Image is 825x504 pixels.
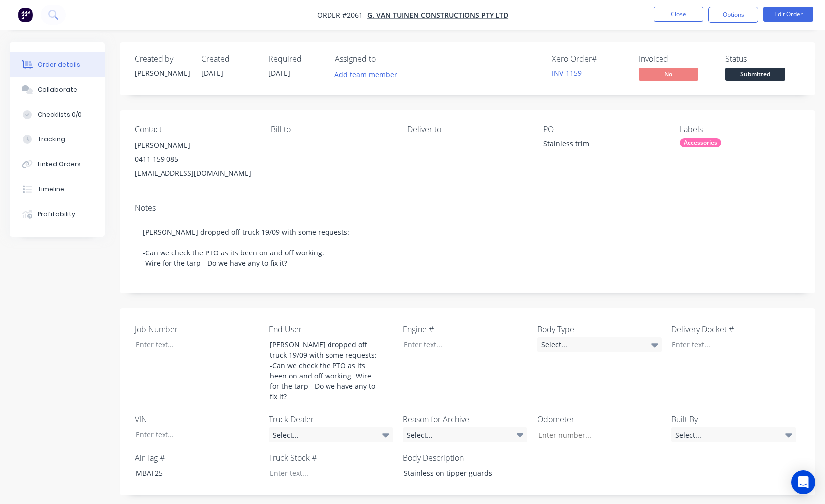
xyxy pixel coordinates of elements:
[269,323,393,335] label: End User
[330,68,403,81] button: Add team member
[403,323,527,335] label: Engine #
[708,7,758,23] button: Options
[671,413,796,425] label: Built By
[38,110,82,119] div: Checklists 0/0
[403,427,527,442] div: Select...
[552,68,582,78] a: INV-1159
[135,68,189,78] div: [PERSON_NAME]
[38,135,65,144] div: Tracking
[335,54,435,64] div: Assigned to
[135,138,255,152] div: [PERSON_NAME]
[10,77,105,102] button: Collaborate
[537,323,662,335] label: Body Type
[680,125,800,134] div: Labels
[552,54,627,64] div: Xero Order #
[725,54,800,64] div: Status
[403,413,527,425] label: Reason for Archive
[396,466,520,480] div: Stainless on tipper guards
[543,138,663,152] div: Stainless trim
[268,68,290,78] span: [DATE]
[10,52,105,77] button: Order details
[135,125,255,134] div: Contact
[530,427,661,442] input: Enter number...
[671,323,796,335] label: Delivery Docket #
[38,160,81,169] div: Linked Orders
[317,10,367,20] span: Order #2061 -
[639,54,713,64] div: Invoiced
[271,125,391,134] div: Bill to
[725,68,785,83] button: Submitted
[268,54,323,64] div: Required
[135,323,259,335] label: Job Number
[10,177,105,202] button: Timeline
[791,470,815,494] div: Open Intercom Messenger
[367,10,508,20] a: G. VAN TUINEN CONSTRUCTIONS PTY LTD
[128,466,252,480] div: MBAT25
[654,7,703,22] button: Close
[725,68,785,80] span: Submitted
[10,127,105,152] button: Tracking
[671,427,796,442] div: Select...
[10,202,105,227] button: Profitability
[201,54,256,64] div: Created
[543,125,663,134] div: PO
[537,337,662,352] div: Select...
[335,68,403,81] button: Add team member
[135,452,259,464] label: Air Tag #
[38,210,75,219] div: Profitability
[10,152,105,177] button: Linked Orders
[18,7,33,22] img: Factory
[407,125,527,134] div: Deliver to
[262,337,386,404] div: [PERSON_NAME] dropped off truck 19/09 with some requests: -Can we check the PTO as its been on an...
[135,138,255,180] div: [PERSON_NAME]0411 159 085[EMAIL_ADDRESS][DOMAIN_NAME]
[763,7,813,22] button: Edit Order
[38,185,64,194] div: Timeline
[269,413,393,425] label: Truck Dealer
[135,152,255,166] div: 0411 159 085
[537,413,662,425] label: Odometer
[269,452,393,464] label: Truck Stock #
[135,166,255,180] div: [EMAIL_ADDRESS][DOMAIN_NAME]
[38,60,80,69] div: Order details
[403,452,527,464] label: Body Description
[38,85,77,94] div: Collaborate
[135,203,800,213] div: Notes
[10,102,105,127] button: Checklists 0/0
[269,427,393,442] div: Select...
[135,413,259,425] label: VIN
[135,217,800,278] div: [PERSON_NAME] dropped off truck 19/09 with some requests: -Can we check the PTO as its been on an...
[201,68,223,78] span: [DATE]
[680,138,721,147] div: Accessories
[135,54,189,64] div: Created by
[639,68,698,80] span: No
